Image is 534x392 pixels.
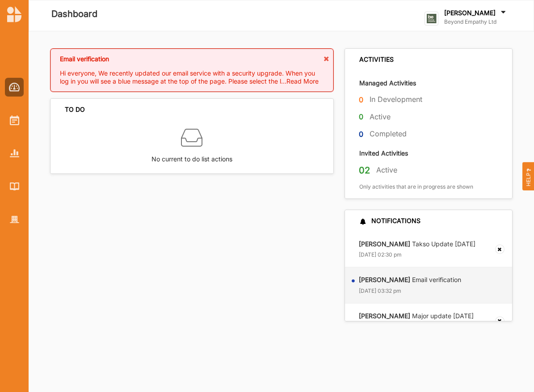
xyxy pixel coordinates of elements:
label: Major update [DATE] [359,312,474,320]
label: Completed [370,129,407,139]
a: Reports [5,144,24,163]
img: Organisation [10,216,19,223]
label: In Development [370,95,422,104]
label: Only activities that are in progress are shown [359,183,473,190]
label: Takso Update [DATE] [359,240,475,248]
a: Activities [5,111,24,130]
img: Library [10,182,19,190]
label: Managed Activities [359,79,416,87]
img: Activities [10,115,19,125]
div: NOTIFICATIONS [359,217,420,225]
a: Dashboard [5,78,24,97]
label: [DATE] 02:30 pm [359,251,402,258]
strong: [PERSON_NAME] [359,240,410,248]
strong: [PERSON_NAME] [359,312,410,320]
label: Active [376,165,397,175]
label: [DATE] 03:32 pm [359,287,401,295]
label: [PERSON_NAME] [444,9,496,17]
div: ACTIVITIES [359,55,394,63]
label: 0 [359,129,363,140]
label: Invited Activities [359,149,408,157]
label: No current to do list actions [151,148,232,164]
strong: [PERSON_NAME] [359,276,410,283]
a: Organisation [5,210,24,229]
label: Beyond Empathy Ltd [444,18,508,25]
label: Email verification [359,276,461,284]
img: Dashboard [9,83,20,92]
label: 02 [359,164,370,176]
img: box [181,127,202,148]
span: Hi everyone, We recently updated our email service with a security upgrade. When you [60,69,315,77]
div: TO DO [65,105,85,114]
span: ... [281,77,319,85]
label: 0 [359,111,363,122]
span: log in you will see a blue message at the top of the page. Please select the l [60,77,281,85]
img: logo [7,6,21,22]
label: Dashboard [51,7,97,21]
span: Read More [286,77,319,85]
a: Library [5,177,24,196]
label: 0 [359,94,363,105]
label: Active [370,112,391,122]
img: logo [425,12,438,25]
img: Reports [10,149,19,157]
div: Email verification [60,55,324,69]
